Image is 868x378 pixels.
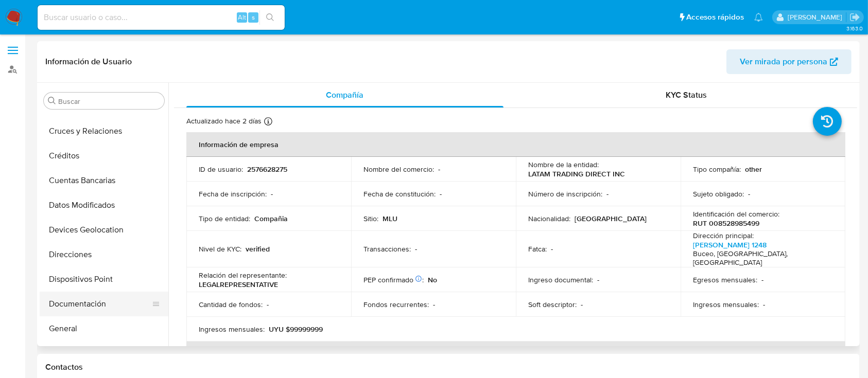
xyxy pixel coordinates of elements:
h1: Información de Usuario [45,57,132,67]
p: MLU [383,214,397,223]
p: Nacionalidad : [528,214,570,223]
button: Dispositivos Point [40,267,168,292]
p: RUT 008528985499 [693,219,759,228]
p: Cantidad de fondos : [199,300,263,309]
button: Buscar [48,97,56,105]
span: s [252,12,255,22]
p: Relación del representante : [199,271,287,280]
p: - [440,189,442,199]
p: - [581,300,583,309]
p: Soft descriptor : [528,300,577,309]
p: - [433,300,435,309]
p: verified [246,244,270,254]
p: Sitio : [363,214,378,223]
input: Buscar usuario o caso... [38,11,285,24]
p: - [551,244,553,254]
span: Ver mirada por persona [740,49,827,74]
h1: Contactos [45,362,852,372]
button: search-icon [259,10,281,25]
button: Cuentas Bancarias [40,168,168,193]
th: Información de empresa [186,132,845,157]
button: Créditos [40,143,168,168]
p: Tipo compañía : [693,165,741,174]
p: Nivel de KYC : [199,244,241,254]
p: - [438,165,440,174]
p: - [415,244,417,254]
p: Compañia [254,214,288,223]
p: - [606,189,609,199]
p: LATAM TRADING DIRECT INC [528,169,625,178]
p: Ingresos mensuales : [199,325,265,334]
button: General [40,316,168,341]
p: - [267,300,269,309]
p: Nombre de la entidad : [528,160,599,169]
p: No [428,275,437,284]
p: Tipo de entidad : [199,214,250,223]
input: Buscar [58,97,160,106]
p: Identificación del comercio : [693,209,779,219]
p: Fecha de constitución : [363,189,436,199]
p: Fecha de inscripción : [199,189,267,199]
button: Datos Modificados [40,193,168,218]
p: Sujeto obligado : [693,189,744,199]
p: [GEOGRAPHIC_DATA] [575,214,647,223]
span: KYC Status [666,89,707,101]
th: Datos de contacto [186,341,845,366]
button: Devices Geolocation [40,218,168,242]
p: Ingreso documental : [528,275,593,284]
p: Egresos mensuales : [693,275,757,284]
p: - [748,189,750,199]
p: - [271,189,273,199]
span: Alt [238,12,246,22]
button: Documentación [40,292,160,316]
a: Notificaciones [754,13,763,22]
button: Direcciones [40,242,168,267]
h4: Buceo, [GEOGRAPHIC_DATA], [GEOGRAPHIC_DATA] [693,249,829,267]
p: Ingresos mensuales : [693,300,759,309]
span: Compañía [326,89,363,101]
p: Dirección principal : [693,231,754,240]
p: LEGALREPRESENTATIVE [199,280,278,289]
a: Salir [849,12,860,23]
button: IV Challenges [40,341,168,366]
p: other [745,165,762,174]
p: ID de usuario : [199,165,243,174]
p: Fatca : [528,244,547,254]
p: 2576628275 [247,165,287,174]
p: Nombre del comercio : [363,165,434,174]
button: Cruces y Relaciones [40,119,168,143]
p: Número de inscripción : [528,189,602,199]
p: - [761,275,763,284]
p: Transacciones : [363,244,411,254]
p: PEP confirmado : [363,275,424,284]
span: Accesos rápidos [686,12,744,23]
p: Fondos recurrentes : [363,300,429,309]
button: Ver mirada por persona [726,49,852,74]
p: - [597,275,599,284]
p: Actualizado hace 2 días [186,116,262,126]
p: - [763,300,765,309]
p: UYU $99999999 [269,325,323,334]
p: federico.dibella@mercadolibre.com [788,12,846,22]
a: [PERSON_NAME] 1248 [693,240,767,250]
